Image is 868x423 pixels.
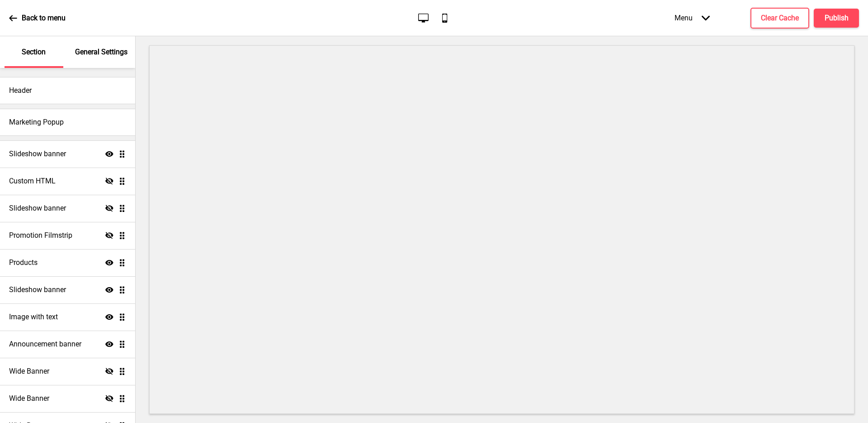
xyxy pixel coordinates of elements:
[9,339,81,349] h4: Announcement banner
[9,258,38,268] h4: Products
[9,366,49,376] h4: Wide Banner
[75,47,127,57] p: General Settings
[825,13,849,23] h4: Publish
[9,312,58,322] h4: Image with text
[761,13,799,23] h4: Clear Cache
[22,13,66,23] p: Back to menu
[9,6,66,30] a: Back to menu
[9,231,72,240] h4: Promotion Filmstrip
[9,394,49,404] h4: Wide Banner
[9,149,66,159] h4: Slideshow banner
[22,47,46,57] p: Section
[9,117,64,127] h4: Marketing Popup
[750,8,809,29] button: Clear Cache
[9,86,32,96] h4: Header
[9,176,56,186] h4: Custom HTML
[9,285,66,295] h4: Slideshow banner
[814,9,859,28] button: Publish
[9,203,66,213] h4: Slideshow banner
[665,5,719,31] div: Menu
